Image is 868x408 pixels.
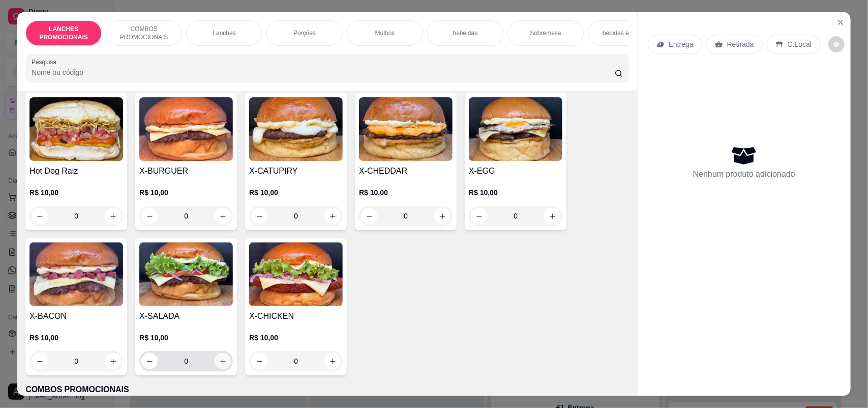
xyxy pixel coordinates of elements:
p: Sobremesa [530,29,561,37]
button: decrease-product-quantity [32,208,48,224]
button: increase-product-quantity [544,208,560,224]
button: increase-product-quantity [324,353,341,369]
p: bebeidas [453,29,478,37]
p: C.Local [788,39,812,49]
h4: X-CHEDDAR [359,165,453,177]
h4: Hot Dog Raiz [29,165,123,177]
button: increase-product-quantity [434,208,451,224]
h4: X-BURGUER [139,165,233,177]
p: R$ 10,00 [249,333,343,343]
p: Entrega [669,39,694,49]
p: bebidas em geral [603,29,649,37]
label: Pesquisa [32,58,60,66]
img: product-image [359,97,453,161]
button: increase-product-quantity [215,208,231,224]
p: Nenhum produto adicionado [693,168,795,180]
button: decrease-product-quantity [828,36,845,52]
p: R$ 10,00 [139,333,233,343]
h4: X-BACON [29,310,123,322]
img: product-image [29,242,123,306]
p: R$ 10,00 [469,187,562,198]
h4: X-EGG [469,165,562,177]
button: decrease-product-quantity [32,353,48,369]
h4: X-CHICKEN [249,310,343,322]
p: R$ 10,00 [29,333,123,343]
img: product-image [29,97,123,161]
button: increase-product-quantity [105,353,121,369]
button: decrease-product-quantity [361,208,377,224]
img: product-image [469,97,562,161]
p: COMBOS PROMOCIONAIS [25,384,629,396]
button: increase-product-quantity [105,208,121,224]
p: Molhos [375,29,395,37]
p: Porções [293,29,316,37]
button: Close [832,14,849,31]
button: decrease-product-quantity [251,353,267,369]
p: R$ 10,00 [139,187,233,198]
img: product-image [139,242,233,306]
img: product-image [249,242,343,306]
button: decrease-product-quantity [141,353,158,369]
img: product-image [139,97,233,161]
button: decrease-product-quantity [251,208,267,224]
img: product-image [249,97,343,161]
button: increase-product-quantity [324,208,341,224]
h4: X-SALADA [139,310,233,322]
p: Retirada [727,39,754,49]
button: increase-product-quantity [215,353,231,369]
p: COMBOS PROMOCIONAIS [114,25,173,41]
button: decrease-product-quantity [141,208,158,224]
p: R$ 10,00 [249,187,343,198]
p: Lanches [213,29,235,37]
p: LANCHES PROMOCIONAIS [34,25,93,41]
p: R$ 10,00 [29,187,123,198]
p: R$ 10,00 [359,187,453,198]
button: decrease-product-quantity [471,208,487,224]
input: Pesquisa [32,67,615,77]
h4: X-CATUPIRY [249,165,343,177]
